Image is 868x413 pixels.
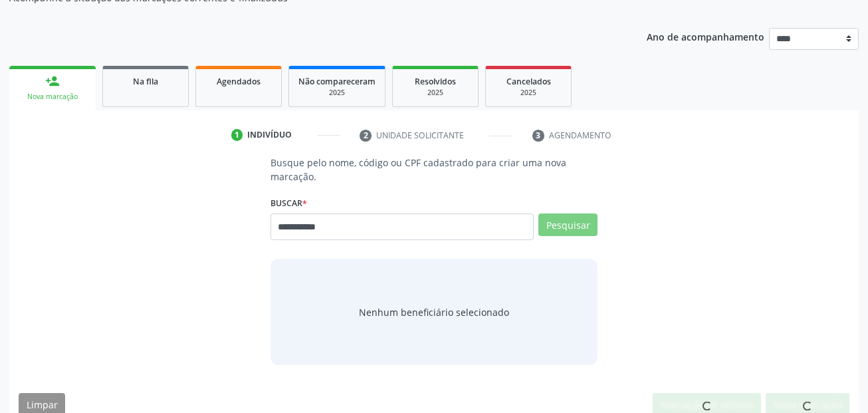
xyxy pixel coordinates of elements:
[538,213,597,236] button: Pesquisar
[402,88,469,98] div: 2025
[415,76,456,87] span: Resolvidos
[647,28,764,45] p: Ano de acompanhamento
[217,76,261,87] span: Agendados
[231,129,243,141] div: 1
[247,129,292,141] div: Indivíduo
[495,88,562,98] div: 2025
[506,76,551,87] span: Cancelados
[45,74,60,88] div: person_add
[298,76,376,87] span: Não compareceram
[271,156,598,184] p: Busque pelo nome, código ou CPF cadastrado para criar uma nova marcação.
[19,92,86,102] div: Nova marcação
[359,305,509,319] span: Nenhum beneficiário selecionado
[298,88,376,98] div: 2025
[133,76,158,87] span: Na fila
[271,193,307,213] label: Buscar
